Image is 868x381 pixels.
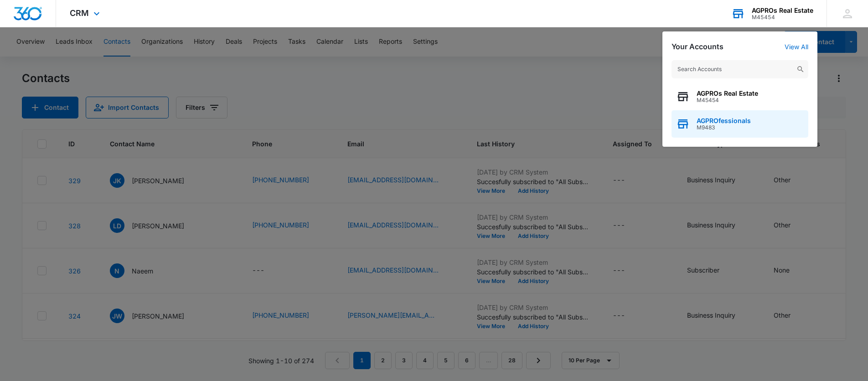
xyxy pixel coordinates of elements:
[785,43,808,51] a: View All
[697,97,758,103] span: M45454
[672,42,723,51] h2: Your Accounts
[697,117,751,124] span: AGPROfessionals
[672,60,808,78] input: Search Accounts
[752,14,813,21] div: account id
[672,83,808,110] button: AGPROs Real EstateM45454
[752,7,813,14] div: account name
[672,110,808,138] button: AGPROfessionalsM9483
[697,90,758,97] span: AGPROs Real Estate
[697,124,751,131] span: M9483
[70,8,89,18] span: CRM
